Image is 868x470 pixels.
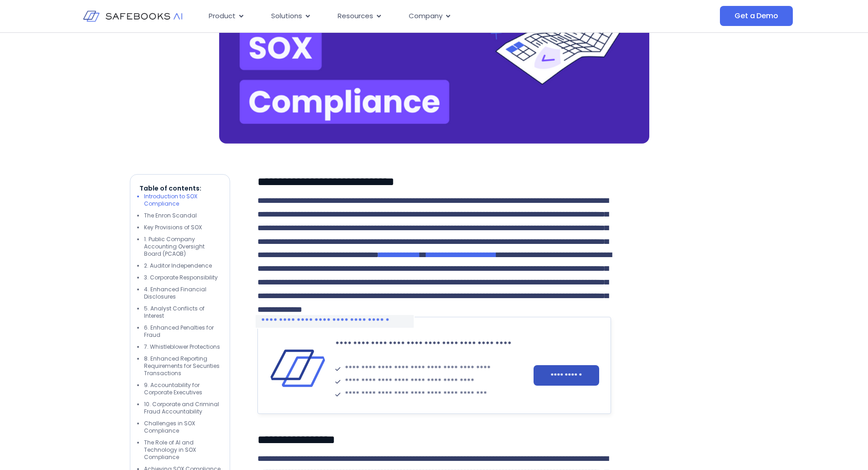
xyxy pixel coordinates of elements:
span: Solutions [271,11,302,21]
li: The Enron Scandal [144,212,221,219]
li: 9. Accountability for Corporate Executives [144,382,221,396]
li: Introduction to SOX Compliance [144,193,221,207]
li: Key Provisions of SOX [144,224,221,231]
span: Resources [338,11,373,21]
li: 3. Corporate Responsibility [144,274,221,281]
span: Company [409,11,442,21]
li: 5. Analyst Conflicts of Interest [144,305,221,320]
li: 6. Enhanced Penalties for Fraud [144,324,221,339]
span: Get a Demo [734,11,778,21]
span: Product [209,11,236,21]
a: Get a Demo [720,6,792,26]
li: Challenges in SOX Compliance [144,420,221,434]
li: 10. Corporate and Criminal Fraud Accountability [144,401,221,415]
nav: Menu [201,7,629,25]
li: 1. Public Company Accounting Oversight Board (PCAOB) [144,236,221,258]
li: 8. Enhanced Reporting Requirements for Securities Transactions [144,355,221,377]
p: Table of contents: [139,184,221,193]
li: 2. Auditor Independence [144,262,221,269]
li: 4. Enhanced Financial Disclosures [144,286,221,300]
li: 7. Whistleblower Protections [144,343,221,351]
li: The Role of AI and Technology in SOX Compliance [144,439,221,461]
div: Menu Toggle [201,7,629,25]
